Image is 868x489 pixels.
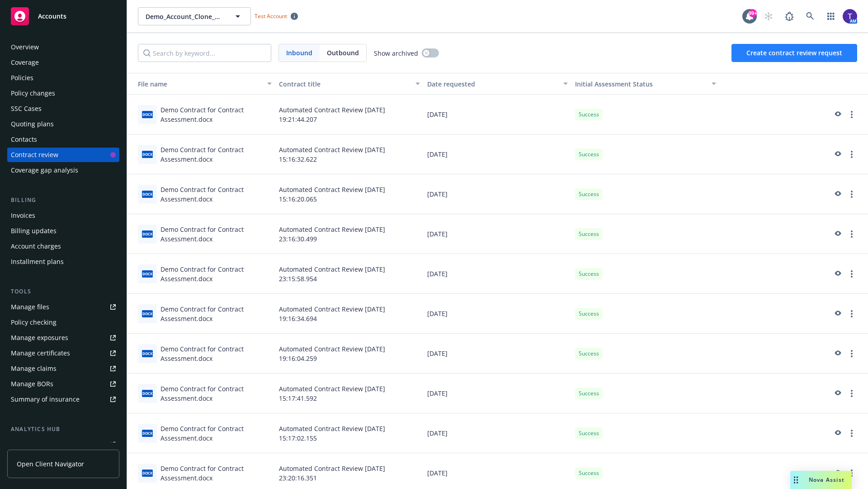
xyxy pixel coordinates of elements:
[759,7,778,25] a: Start snowing
[11,132,37,147] div: Contacts
[11,163,78,177] div: Coverage gap analysis
[275,214,424,254] div: Automated Contract Review [DATE] 23:16:30.499
[7,287,119,296] div: Tools
[790,471,852,489] button: Nova Assist
[424,73,572,95] button: Date requested
[11,40,39,54] div: Overview
[275,413,424,453] div: Automated Contract Review [DATE] 15:17:02.155
[846,229,857,240] a: more
[131,79,262,89] div: Toggle SortBy
[11,437,86,452] div: Loss summary generator
[320,44,366,62] span: Outbound
[575,80,653,88] span: Initial Assessment Status
[286,48,312,58] span: Inbound
[7,361,119,376] a: Manage claims
[160,424,272,443] div: Demo Contract for Contract Assessment.docx
[846,348,857,359] a: more
[579,429,599,437] span: Success
[131,79,262,89] div: File name
[17,459,84,469] span: Open Client Navigator
[7,331,119,345] a: Manage exposures
[160,464,272,483] div: Demo Contract for Contract Assessment.docx
[11,55,39,70] div: Coverage
[832,348,843,359] a: preview
[579,350,599,358] span: Success
[846,109,857,120] a: more
[575,79,706,89] div: Toggle SortBy
[11,148,58,162] div: Contract review
[579,469,599,477] span: Success
[11,254,64,269] div: Installment plans
[275,73,424,95] button: Contract title
[255,12,287,20] span: Test Account
[7,196,119,205] div: Billing
[832,308,843,319] a: preview
[279,79,410,89] div: Contract title
[7,315,119,330] a: Policy checking
[142,350,153,357] span: docx
[275,334,424,374] div: Automated Contract Review [DATE] 19:16:04.259
[160,185,272,204] div: Demo Contract for Contract Assessment.docx
[38,13,66,20] span: Accounts
[11,71,33,85] div: Policies
[846,468,857,479] a: more
[846,149,857,160] a: more
[424,334,572,374] div: [DATE]
[142,470,153,476] span: docx
[160,304,272,323] div: Demo Contract for Contract Assessment.docx
[142,111,153,118] span: docx
[731,44,857,62] button: Create contract review request
[251,11,302,21] span: Test Account
[11,239,61,254] div: Account charges
[7,132,119,147] a: Contacts
[7,254,119,269] a: Installment plans
[142,310,153,317] span: docx
[832,229,843,240] a: preview
[846,428,857,439] a: more
[424,214,572,254] div: [DATE]
[160,105,272,124] div: Demo Contract for Contract Assessment.docx
[142,270,153,277] span: docx
[11,377,53,391] div: Manage BORs
[11,101,42,116] div: SSC Cases
[7,86,119,101] a: Policy changes
[11,392,80,407] div: Summary of insurance
[832,388,843,399] a: preview
[846,388,857,399] a: more
[160,264,272,283] div: Demo Contract for Contract Assessment.docx
[142,151,153,158] span: docx
[424,374,572,413] div: [DATE]
[160,384,272,403] div: Demo Contract for Contract Assessment.docx
[579,270,599,278] span: Success
[832,149,843,160] a: preview
[579,389,599,398] span: Success
[7,224,119,238] a: Billing updates
[579,310,599,318] span: Success
[427,79,558,89] div: Date requested
[7,392,119,407] a: Summary of insurance
[7,239,119,254] a: Account charges
[279,44,320,62] span: Inbound
[832,268,843,279] a: preview
[138,44,271,62] input: Search by keyword...
[11,315,57,330] div: Policy checking
[7,40,119,54] a: Overview
[809,476,844,484] span: Nova Assist
[749,9,757,17] div: 99+
[832,428,843,439] a: preview
[11,346,70,360] div: Manage certificates
[7,346,119,360] a: Manage certificates
[11,300,49,314] div: Manage files
[7,4,119,29] a: Accounts
[138,7,251,25] button: Demo_Account_Clone_QA_CR_Tests_Demo
[7,208,119,223] a: Invoices
[579,110,599,119] span: Success
[146,12,224,21] span: Demo_Account_Clone_QA_CR_Tests_Demo
[11,86,55,101] div: Policy changes
[275,294,424,334] div: Automated Contract Review [DATE] 19:16:34.694
[846,189,857,200] a: more
[780,7,798,25] a: Report a Bug
[160,225,272,244] div: Demo Contract for Contract Assessment.docx
[160,145,272,164] div: Demo Contract for Contract Assessment.docx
